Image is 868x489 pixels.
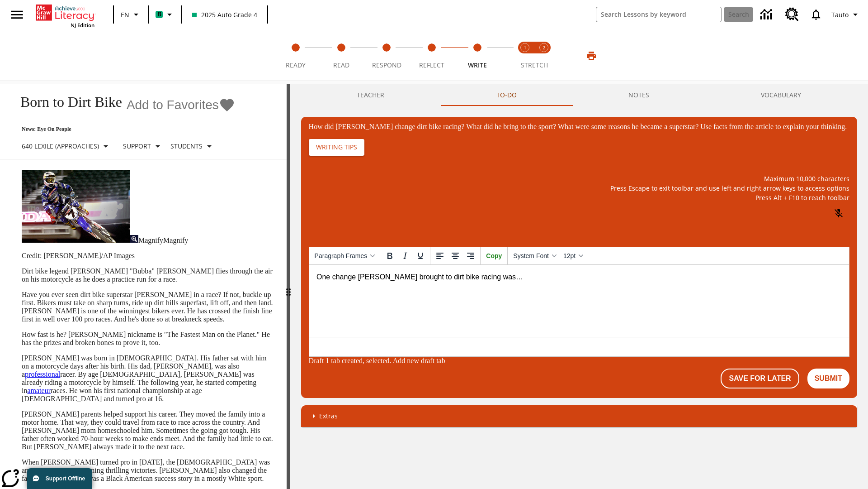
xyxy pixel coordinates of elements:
button: Fonts [509,248,560,264]
span: NJ Edition [71,22,94,29]
button: Save For Later [721,369,799,388]
button: TO-DO [440,84,572,106]
span: 12pt [563,252,576,259]
p: [PERSON_NAME] parents helped support his career. They moved the family into a motor home. That wa... [22,410,276,451]
a: sensation [50,466,77,474]
span: Reflect [419,61,444,69]
span: Ready [286,61,306,69]
button: Stretch Read step 1 of 2 [512,31,538,81]
button: Respond step 3 of 5 [360,31,413,81]
button: Select Student [167,138,218,154]
img: Magnify [130,235,138,243]
span: Paragraph Frames [315,252,368,259]
p: Support [123,141,151,151]
button: Paragraph Frames [311,248,378,264]
button: Italic [397,248,413,264]
span: Magnify [163,236,188,244]
button: Add to Favorites - Born to Dirt Bike [127,97,235,113]
a: professional [25,370,60,378]
p: Have you ever seen dirt bike superstar [PERSON_NAME] in a race? If not, buckle up first. Bikers m... [22,291,276,323]
button: VOCABULARY [705,84,857,106]
div: Press Enter or Spacebar and then press right and left arrow keys to move the slider [287,84,290,489]
iframe: Reach text area [309,265,849,337]
button: Click to activate and allow voice recognition [828,202,849,224]
a: Data Center [755,2,780,27]
p: When [PERSON_NAME] turned pro in [DATE], the [DEMOGRAPHIC_DATA] was an instant , winning thrillin... [22,458,276,483]
button: Language: EN, Select a language [117,6,146,23]
span: Support Offline [46,475,85,482]
button: Submit [807,369,849,388]
div: Home [36,3,94,29]
span: 2025 Auto Grade 4 [192,10,257,19]
p: News: Eye On People [11,126,235,133]
button: Font sizes [560,248,586,264]
span: Copy [486,252,502,259]
button: Open side menu [4,1,30,28]
div: Extras [301,405,857,427]
span: Read [333,61,349,69]
span: EN [121,10,129,19]
button: Ready step 1 of 5 [269,31,322,81]
div: Draft 1 tab created, selected. Add new draft tab [309,357,849,365]
button: Align center [448,248,463,264]
img: Motocross racer James Stewart flies through the air on his dirt bike. [22,170,130,243]
button: Write step 5 of 5 [451,31,504,81]
p: Dirt bike legend [PERSON_NAME] "Bubba" [PERSON_NAME] flies through the air on his motorcycle as h... [22,267,276,283]
button: Align right [463,248,478,264]
span: Tauto [831,10,849,19]
a: Notifications [804,3,828,26]
p: Credit: [PERSON_NAME]/AP Images [22,252,276,260]
text: 1 [524,45,526,51]
button: Align left [432,248,448,264]
p: Press Alt + F10 to reach toolbar [309,193,849,202]
button: Read step 2 of 5 [315,31,367,81]
button: Teacher [301,84,440,106]
span: System Font [513,252,549,259]
p: Press Escape to exit toolbar and use left and right arrow keys to access options [309,183,849,193]
p: How fast is he? [PERSON_NAME] nickname is "The Fastest Man on the Planet." He has the prizes and ... [22,331,276,347]
a: Resource Center, Will open in new tab [780,2,804,27]
p: 640 Lexile (Approaches) [22,141,99,151]
div: How did [PERSON_NAME] change dirt bike racing? What did he bring to the sport? What were some rea... [309,123,849,131]
text: 2 [543,45,545,51]
button: Print [577,48,606,64]
button: Support Offline [27,468,92,489]
p: Extras [319,411,338,421]
button: Reflect step 4 of 5 [406,31,458,81]
div: activity [290,84,868,489]
span: STRETCH [521,61,548,69]
span: B [157,9,161,20]
div: Instructional Panel Tabs [301,84,857,106]
button: Underline [413,248,428,264]
p: [PERSON_NAME] was born in [DEMOGRAPHIC_DATA]. His father sat with him on a motorcycle days after ... [22,354,276,403]
span: Respond [372,61,401,69]
button: Copy [482,248,505,264]
h1: Born to Dirt Bike [11,94,122,110]
span: Add to Favorites [127,98,219,112]
input: search field [596,7,721,22]
button: Bold [382,248,397,264]
button: Stretch Respond step 2 of 2 [531,31,557,81]
button: Scaffolds, Support [119,138,167,154]
p: Students [170,141,203,151]
span: Write [468,61,487,69]
button: Writing Tips [309,139,364,156]
button: NOTES [572,84,705,106]
a: amateur [27,387,51,394]
span: Magnify [138,236,163,244]
button: Select Lexile, 640 Lexile (Approaches) [18,138,115,154]
p: Maximum 10,000 characters [309,174,849,183]
button: Profile/Settings [828,6,864,23]
button: Boost Class color is mint green. Change class color [152,6,179,23]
